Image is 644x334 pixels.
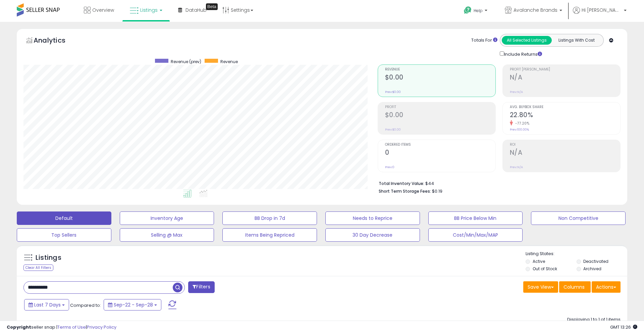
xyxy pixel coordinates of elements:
a: Terms of Use [57,324,86,330]
button: All Selected Listings [502,36,552,45]
button: Columns [559,281,591,293]
span: Avg. Buybox Share [510,105,620,109]
button: Selling @ Max [120,228,214,242]
button: Cost/Min/Max/MAP [428,228,523,242]
h5: Analytics [34,36,78,47]
button: 30 Day Decrease [325,228,420,242]
li: $44 [379,179,615,187]
span: Revenue (prev) [171,59,201,64]
h2: N/A [510,149,620,158]
span: $0.19 [432,188,442,194]
div: Include Returns [495,50,550,58]
small: -77.20% [513,121,530,126]
h2: N/A [510,74,620,83]
div: Tooltip anchor [206,3,218,10]
span: Compared to: [70,302,101,308]
button: Last 7 Days [24,299,69,311]
span: Avalanche Brands [514,7,557,13]
label: Deactivated [583,258,608,264]
span: Help [474,8,483,13]
span: 2025-10-6 13:26 GMT [610,324,637,330]
span: Columns [563,284,585,290]
button: BB Drop in 7d [222,211,317,225]
span: Revenue [385,68,495,71]
button: Save View [523,281,558,293]
p: Listing States: [526,251,627,257]
div: Totals For [471,37,497,44]
span: Hi [PERSON_NAME] [582,7,622,13]
button: Default [17,211,111,225]
i: Get Help [464,6,472,14]
span: Listings [140,7,158,13]
b: Short Term Storage Fees: [379,188,431,194]
button: BB Price Below Min [428,211,523,225]
button: Top Sellers [17,228,111,242]
span: DataHub [185,7,207,13]
b: Total Inventory Value: [379,181,424,186]
small: Prev: N/A [510,165,523,169]
a: Help [459,1,494,22]
button: Inventory Age [120,211,214,225]
h5: Listings [36,253,61,263]
span: Revenue [220,59,238,64]
h2: $0.00 [385,74,495,83]
span: Sep-22 - Sep-28 [114,301,153,308]
button: Listings With Cost [551,36,601,45]
label: Archived [583,266,601,272]
small: Prev: $0.00 [385,128,401,132]
label: Out of Stock [533,266,557,272]
small: Prev: 100.00% [510,128,529,132]
span: Ordered Items [385,143,495,147]
h2: 22.80% [510,111,620,120]
h2: $0.00 [385,111,495,120]
span: ROI [510,143,620,147]
button: Filters [188,281,214,293]
button: Sep-22 - Sep-28 [104,299,161,311]
div: Displaying 1 to 1 of 1 items [567,317,621,323]
a: Hi [PERSON_NAME] [573,7,627,22]
small: Prev: 0 [385,165,394,169]
button: Actions [592,281,621,293]
strong: Copyright [7,324,31,330]
button: Items Being Repriced [222,228,317,242]
div: Clear All Filters [23,265,53,271]
span: Overview [92,7,114,13]
div: seller snap | | [7,324,116,331]
span: Last 7 Days [34,301,61,308]
small: Prev: N/A [510,90,523,94]
h2: 0 [385,149,495,158]
button: Non Competitive [531,211,626,225]
button: Needs to Reprice [325,211,420,225]
span: Profit [PERSON_NAME] [510,68,620,71]
a: Privacy Policy [87,324,116,330]
label: Active [533,258,545,264]
small: Prev: $0.00 [385,90,401,94]
span: Profit [385,105,495,109]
